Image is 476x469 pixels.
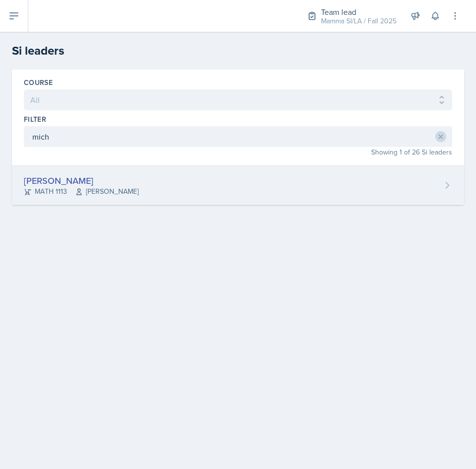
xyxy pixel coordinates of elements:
[24,126,452,147] input: Filter
[321,16,397,26] div: Mamma SI/LA / Fall 2025
[12,42,464,60] h2: Si leaders
[321,6,397,18] div: Team lead
[24,78,53,87] label: Course
[12,166,464,205] a: [PERSON_NAME] MATH 1113[PERSON_NAME]
[24,114,46,124] label: Filter
[24,186,139,197] div: MATH 1113
[75,186,139,197] span: [PERSON_NAME]
[24,174,139,187] div: [PERSON_NAME]
[24,147,452,157] div: Showing 1 of 26 Si leaders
